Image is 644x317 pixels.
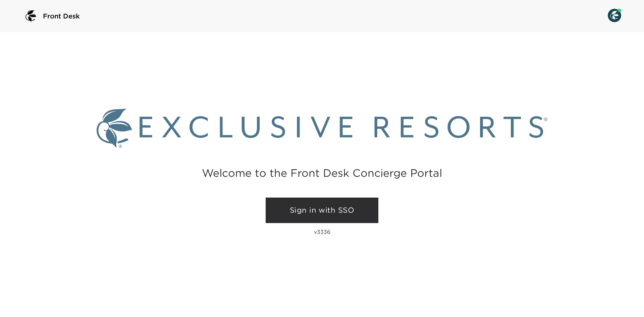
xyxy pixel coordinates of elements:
[43,11,80,21] span: Front Desk
[608,9,621,22] img: User
[314,228,330,235] p: v3336
[23,8,39,24] img: logo
[266,198,378,223] a: Sign in with SSO
[202,168,442,178] h2: Welcome to the Front Desk Concierge Portal
[97,109,547,148] img: Exclusive Resorts logo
